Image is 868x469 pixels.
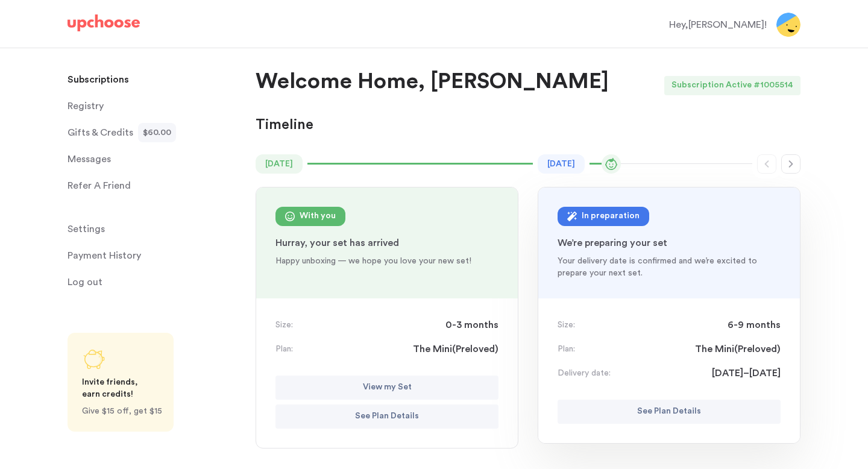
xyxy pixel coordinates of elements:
[256,68,609,96] p: Welcome Home, [PERSON_NAME]
[68,270,102,294] span: Log out
[68,94,241,118] a: Registry
[558,319,575,331] p: Size:
[68,147,241,171] a: Messages
[68,174,131,198] p: Refer A Friend
[538,154,585,174] time: [DATE]
[275,319,293,331] p: Size:
[143,123,171,142] span: $60.00
[664,76,753,95] div: Subscription Active
[68,14,140,37] a: UpChoose
[68,270,241,294] a: Log out
[275,236,498,250] p: Hurray, your set has arrived
[256,154,303,174] time: [DATE]
[68,68,129,92] p: Subscriptions
[275,404,498,429] button: See Plan Details
[68,68,241,92] a: Subscriptions
[558,255,781,279] p: Your delivery date is confirmed and we’re excited to prepare your next set.
[445,318,498,332] span: 0-3 months
[68,121,133,145] span: Gifts & Credits
[275,376,498,400] button: View my Set
[68,174,241,198] a: Refer A Friend
[68,121,241,145] a: Gifts & Credits$60.00
[363,380,412,395] p: View my Set
[355,409,419,424] p: See Plan Details
[582,209,640,224] div: In preparation
[728,318,781,332] span: 6-9 months
[413,342,498,356] span: The Mini ( Preloved )
[558,343,575,355] p: Plan:
[68,244,141,268] p: Payment History
[300,209,336,224] div: With you
[275,255,498,267] p: Happy unboxing — we hope you love your new set!
[256,116,313,135] p: Timeline
[68,217,241,241] a: Settings
[669,17,767,32] div: Hey, [PERSON_NAME] !
[695,342,781,356] span: The Mini ( Preloved )
[68,333,174,432] a: Share UpChoose
[68,94,104,118] span: Registry
[637,404,701,419] p: See Plan Details
[68,14,140,31] img: UpChoose
[275,343,293,355] p: Plan:
[558,236,781,250] p: We’re preparing your set
[753,76,800,95] div: # 1005514
[558,367,611,379] p: Delivery date:
[68,147,111,171] span: Messages
[712,366,781,380] span: [DATE]–[DATE]
[558,400,781,424] button: See Plan Details
[68,217,105,241] span: Settings
[68,244,241,268] a: Payment History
